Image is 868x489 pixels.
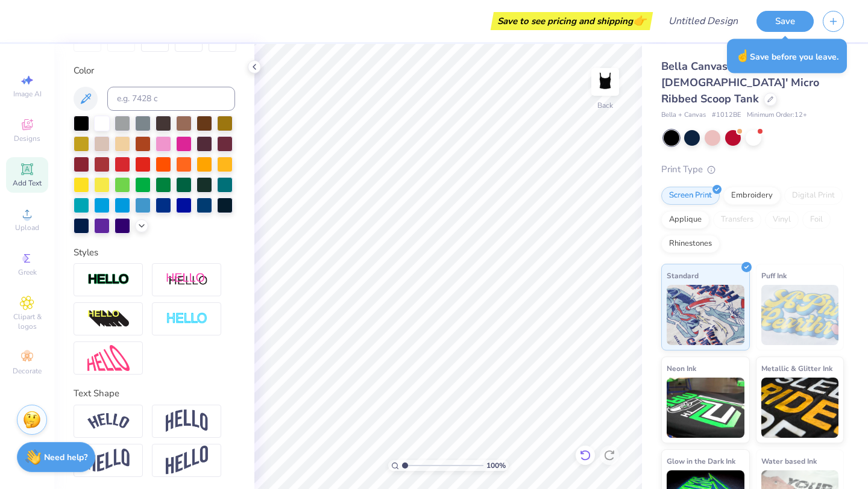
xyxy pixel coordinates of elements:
[633,13,646,28] span: 👉
[747,110,807,120] span: Minimum Order: 12 +
[87,273,130,287] img: Stroke
[667,455,735,467] span: Glow in the Dark Ink
[735,48,750,64] span: ☝️
[761,378,839,438] img: Metallic & Glitter Ink
[761,362,832,375] span: Metallic & Glitter Ink
[661,187,720,205] div: Screen Print
[661,59,819,106] span: Bella Canvas [DEMOGRAPHIC_DATA]' Micro Ribbed Scoop Tank
[6,312,48,331] span: Clipart & logos
[18,267,37,277] span: Greek
[661,235,720,253] div: Rhinestones
[87,345,130,371] img: Free Distort
[74,64,235,78] div: Color
[765,211,799,229] div: Vinyl
[87,449,130,472] img: Flag
[74,246,235,260] div: Styles
[593,70,617,94] img: Back
[13,89,42,99] span: Image AI
[661,110,706,120] span: Bella + Canvas
[727,39,847,73] div: Save before you leave.
[166,272,208,287] img: Shadow
[13,178,42,188] span: Add Text
[74,387,235,400] div: Text Shape
[667,285,744,345] img: Standard
[667,378,744,438] img: Neon Ink
[44,452,87,463] strong: Need help?
[712,110,741,120] span: # 1012BE
[761,455,817,467] span: Water based Ink
[756,11,814,32] button: Save
[15,223,39,232] span: Upload
[661,211,709,229] div: Applique
[87,413,130,429] img: Arc
[14,134,40,143] span: Designs
[87,310,130,329] img: 3d Illusion
[597,100,613,111] div: Back
[761,269,787,282] span: Puff Ink
[166,446,208,475] img: Rise
[761,285,839,345] img: Puff Ink
[166,312,208,326] img: Negative Space
[494,12,650,30] div: Save to see pricing and shipping
[166,410,208,432] img: Arch
[659,9,747,33] input: Untitled Design
[723,187,781,205] div: Embroidery
[667,362,696,375] span: Neon Ink
[802,211,831,229] div: Foil
[661,163,844,176] div: Print Type
[486,460,506,471] span: 100 %
[667,269,699,282] span: Standard
[107,87,235,111] input: e.g. 7428 c
[713,211,761,229] div: Transfers
[784,187,843,205] div: Digital Print
[13,366,42,376] span: Decorate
